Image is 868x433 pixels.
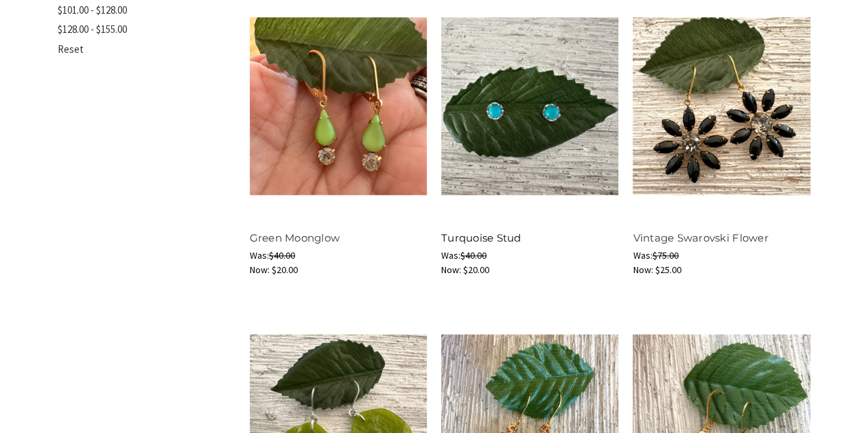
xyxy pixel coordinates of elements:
span: $25.00 [655,264,681,276]
span: $40.00 [460,249,486,261]
a: $101.00 - $128.00 [58,1,235,21]
span: Now: [250,264,270,276]
div: Was: [250,248,427,263]
img: Turquoise Stud [441,17,618,194]
span: $40.00 [269,249,295,261]
span: Now: [633,264,653,276]
a: Turquoise Stud [441,231,521,244]
a: Vintage Swarovski Flower [633,231,768,244]
img: Green Moonglow [250,17,427,194]
span: Now: [441,264,461,276]
div: Was: [441,248,618,263]
a: Green Moonglow [250,231,340,244]
div: Was: [633,248,810,263]
span: $20.00 [463,264,489,276]
span: $75.00 [652,249,678,261]
span: $20.00 [272,264,298,276]
img: Vintage Swarovski Flower [633,17,810,194]
a: $128.00 - $155.00 [58,20,235,40]
a: Reset [58,40,235,60]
